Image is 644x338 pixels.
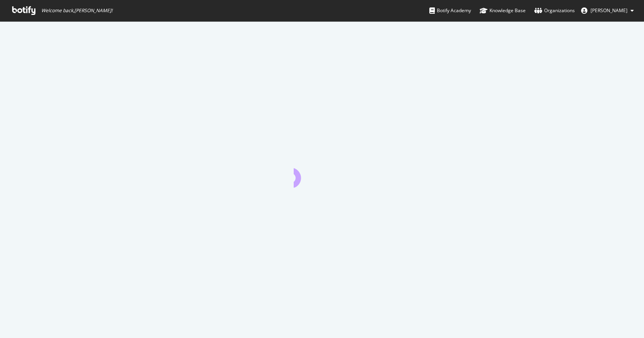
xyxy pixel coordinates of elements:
[575,4,640,17] button: [PERSON_NAME]
[41,7,112,14] span: Welcome back, [PERSON_NAME] !
[591,7,627,14] span: Philippe Caturegli
[534,7,575,15] div: Organizations
[429,7,471,15] div: Botify Academy
[480,7,526,15] div: Knowledge Base
[294,159,350,188] div: animation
